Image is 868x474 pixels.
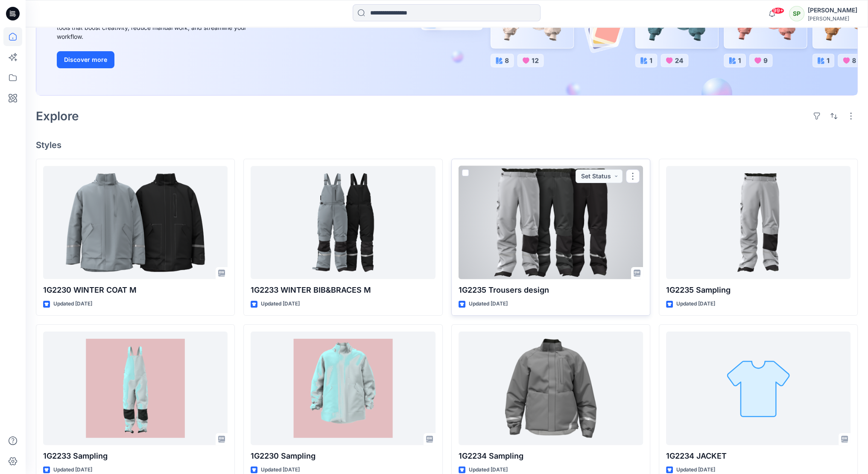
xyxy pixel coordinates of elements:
a: 1G2235 Trousers design [459,166,643,279]
div: [PERSON_NAME] [808,15,857,22]
h4: Styles [36,140,858,150]
p: Updated [DATE] [469,300,508,308]
p: 1G2230 WINTER COAT M [43,284,228,296]
a: 1G2230 Sampling [251,332,435,445]
p: 1G2233 WINTER BIB&BRACES M [251,284,435,296]
button: Discover more [57,51,114,68]
div: SP [789,6,804,21]
p: Updated [DATE] [261,300,300,308]
a: 1G2234 JACKET [666,332,850,445]
p: Updated [DATE] [676,300,715,308]
span: 99+ [772,7,784,14]
p: 1G2234 JACKET [666,450,850,462]
div: [PERSON_NAME] [808,5,857,15]
h2: Explore [36,109,79,123]
a: 1G2233 WINTER BIB&BRACES M [251,166,435,279]
p: 1G2235 Trousers design [459,284,643,296]
div: Explore ideas faster and recolor styles at scale with AI-powered tools that boost creativity, red... [57,14,249,41]
p: 1G2233 Sampling [43,450,228,462]
p: Updated [DATE] [53,300,92,308]
p: 1G2230 Sampling [251,450,435,462]
a: 1G2230 WINTER COAT M [43,166,228,279]
p: 1G2235 Sampling [666,284,850,296]
a: Discover more [57,51,249,68]
p: 1G2234 Sampling [459,450,643,462]
a: 1G2235 Sampling [666,166,850,279]
a: 1G2234 Sampling [459,332,643,445]
a: 1G2233 Sampling [43,332,228,445]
